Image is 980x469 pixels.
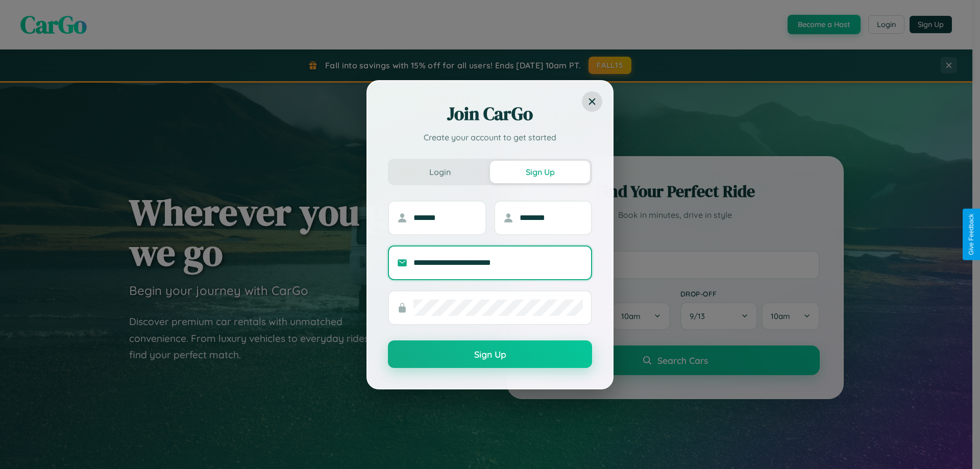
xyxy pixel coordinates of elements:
div: Give Feedback [968,214,975,255]
p: Create your account to get started [388,131,592,143]
button: Sign Up [490,161,590,183]
button: Sign Up [388,340,592,368]
h2: Join CarGo [388,102,592,126]
button: Login [390,161,490,183]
